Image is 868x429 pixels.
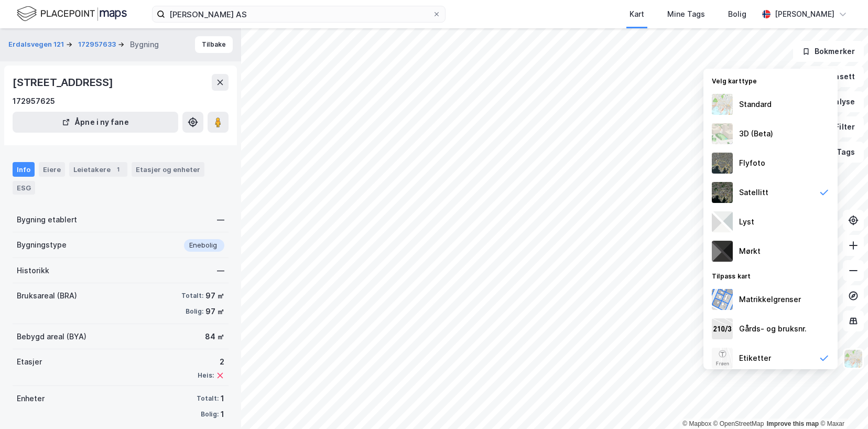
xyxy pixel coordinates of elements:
[17,239,67,251] div: Bygningstype
[205,289,224,302] div: 97 ㎡
[17,5,127,23] img: logo.f888ab2527a4732fd821a326f86c7f29.svg
[712,348,733,369] img: Z
[17,213,77,226] div: Bygning etablert
[221,408,224,421] div: 1
[800,66,864,87] button: Datasett
[13,162,35,177] div: Info
[17,356,42,368] div: Etasjer
[186,307,203,316] div: Bolig:
[630,8,644,20] div: Kart
[793,41,864,62] button: Bokmerker
[703,71,838,90] div: Velg karttype
[712,241,733,262] img: nCdM7BzjoCAAAAAElFTkSuQmCC
[712,182,733,203] img: 9k=
[739,216,754,228] div: Lyst
[739,245,761,258] div: Mørkt
[667,8,705,20] div: Mine Tags
[813,116,864,137] button: Filter
[712,123,733,144] img: Z
[17,392,45,405] div: Enheter
[739,293,801,306] div: Matrikkelgrenser
[13,181,35,195] div: ESG
[739,127,773,140] div: 3D (Beta)
[136,165,200,174] div: Etasjer og enheter
[217,264,224,277] div: —
[739,186,768,199] div: Satellitt
[13,74,115,91] div: [STREET_ADDRESS]
[205,330,224,343] div: 84 ㎡
[198,371,214,380] div: Heis:
[205,305,224,318] div: 97 ㎡
[712,211,733,232] img: luj3wr1y2y3+OchiMxRmMxRlscgabnMEmZ7DJGWxyBpucwSZnsMkZbHIGm5zBJmewyRlscgabnMEmZ7DJGWxyBpucwSZnsMkZ...
[13,112,178,133] button: Åpne i ny fane
[130,38,159,51] div: Bygning
[17,264,49,277] div: Historikk
[69,162,127,177] div: Leietakere
[767,420,819,427] a: Improve this map
[197,394,219,403] div: Totalt:
[712,153,733,174] img: Z
[728,8,746,20] div: Bolig
[739,352,771,364] div: Etiketter
[713,420,764,427] a: OpenStreetMap
[39,162,65,177] div: Eiere
[739,323,807,335] div: Gårds- og bruksnr.
[816,379,868,429] iframe: Chat Widget
[843,349,863,369] img: Z
[712,318,733,339] img: cadastreKeys.547ab17ec502f5a4ef2b.jpeg
[165,6,432,22] input: Søk på adresse, matrikkel, gårdeiere, leietakere eller personer
[739,98,772,111] div: Standard
[703,266,838,285] div: Tilpass kart
[181,292,203,300] div: Totalt:
[739,157,765,169] div: Flyfoto
[712,94,733,115] img: Z
[8,39,66,50] button: Erdalsvegen 121
[221,392,224,405] div: 1
[17,289,77,302] div: Bruksareal (BRA)
[682,420,711,427] a: Mapbox
[775,8,834,20] div: [PERSON_NAME]
[815,142,864,163] button: Tags
[816,379,868,429] div: Kontrollprogram for chat
[13,95,55,108] div: 172957625
[712,289,733,310] img: cadastreBorders.cfe08de4b5ddd52a10de.jpeg
[113,164,123,175] div: 1
[195,36,233,53] button: Tilbake
[217,213,224,226] div: —
[78,39,118,50] button: 172957633
[198,356,224,368] div: 2
[17,330,86,343] div: Bebygd areal (BYA)
[201,410,219,419] div: Bolig:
